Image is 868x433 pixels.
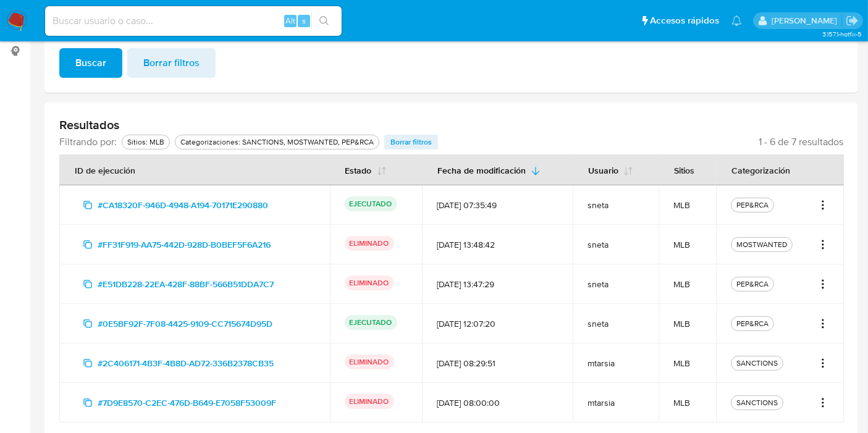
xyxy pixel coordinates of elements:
[285,15,295,27] span: Alt
[650,14,719,27] span: Accesos rápidos
[772,15,841,27] p: igor.oliveirabrito@mercadolibre.com
[311,12,337,30] button: search-icon
[846,14,859,27] a: Salir
[302,15,306,27] span: s
[45,13,342,29] input: Buscar usuario o caso...
[731,15,742,26] a: Notificaciones
[822,29,862,39] span: 3.157.1-hotfix-5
